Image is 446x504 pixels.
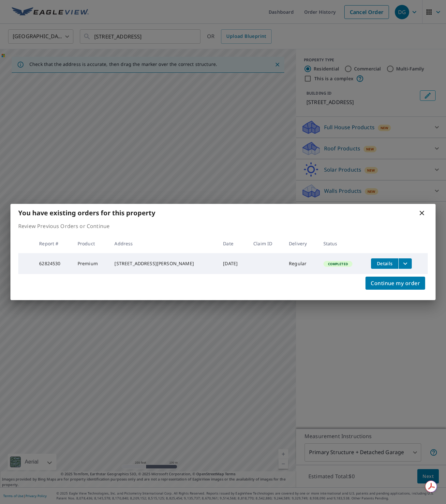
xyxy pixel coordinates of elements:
[248,234,284,253] th: Claim ID
[18,222,428,230] p: Review Previous Orders or Continue
[34,253,72,274] td: 62824530
[18,208,155,217] b: You have existing orders for this property
[72,234,110,253] th: Product
[72,253,110,274] td: Premium
[318,234,366,253] th: Status
[324,262,352,266] span: Completed
[398,258,412,269] button: filesDropdownBtn-62824530
[114,260,213,267] div: [STREET_ADDRESS][PERSON_NAME]
[375,260,394,267] span: Details
[284,234,318,253] th: Delivery
[371,279,420,288] span: Continue my order
[218,253,248,274] td: [DATE]
[218,234,248,253] th: Date
[284,253,318,274] td: Regular
[109,234,218,253] th: Address
[371,258,398,269] button: detailsBtn-62824530
[365,277,425,290] button: Continue my order
[34,234,72,253] th: Report #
